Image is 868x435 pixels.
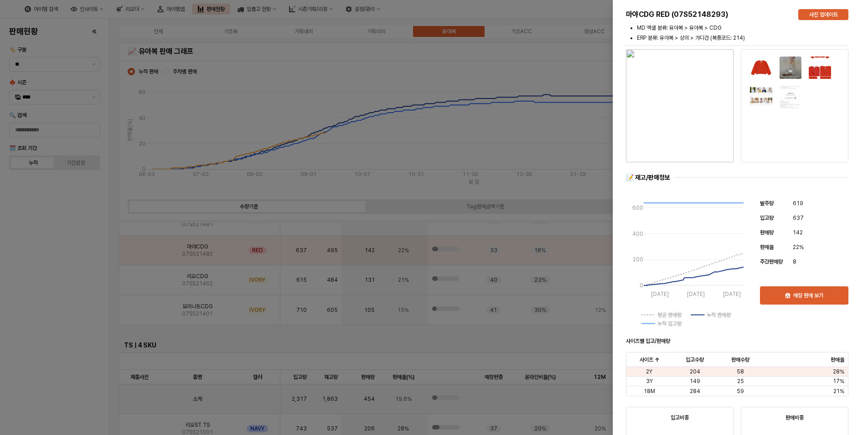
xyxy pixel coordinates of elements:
span: 22% [793,243,804,252]
span: 8 [793,257,796,266]
span: 판매량 [760,229,774,236]
span: 28% [833,368,844,375]
strong: 판매비중 [785,414,804,421]
span: 사이즈 [640,356,653,363]
span: 59 [737,388,744,395]
span: 619 [793,199,803,208]
span: 149 [690,378,700,385]
span: 18M [644,388,655,395]
span: 판매수량 [731,356,749,363]
span: 입고수량 [686,356,704,363]
span: 21% [833,388,844,395]
span: 25 [737,378,744,385]
span: 58 [737,368,744,375]
span: 284 [690,388,700,395]
li: MD 엑셀 분류: 유아복 > 유아복 > CDG [637,24,848,32]
strong: 입고비중 [671,414,689,421]
p: 매장 판매 보기 [793,292,823,299]
span: 17% [833,378,844,385]
span: 2Y [646,368,652,375]
span: 입고량 [760,215,774,221]
span: 142 [793,228,803,237]
span: 주간판매량 [760,259,783,265]
h5: 마야CDG RED (07S52148293) [626,10,791,19]
li: ERP 분류: 유아복 > 상의 > 가디건 (복종코드: 214) [637,34,848,42]
strong: 사이즈별 입고/판매량 [626,338,670,344]
span: 판매율 [760,244,774,250]
div: 📝 재고/판매정보 [626,173,670,182]
p: 사진 업데이트 [809,11,838,18]
button: 매장 판매 보기 [760,286,848,305]
span: 637 [793,213,804,223]
span: 판매율 [831,356,844,363]
span: 3Y [646,378,653,385]
span: 204 [690,368,700,375]
span: 발주량 [760,200,774,207]
button: 사진 업데이트 [798,9,848,20]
